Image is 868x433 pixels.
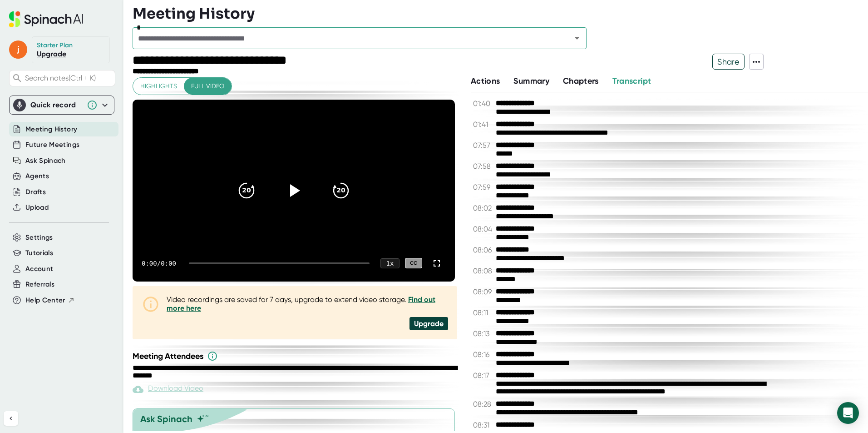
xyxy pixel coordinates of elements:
span: 01:41 [473,120,493,129]
span: Search notes (Ctrl + K) [25,74,113,82]
span: 08:08 [473,267,493,275]
span: 07:58 [473,162,493,171]
button: Collapse sidebar [4,411,18,426]
button: Ask Spinach [25,156,66,166]
div: Paid feature [133,384,203,395]
span: 08:11 [473,308,493,317]
div: Quick record [13,96,110,114]
button: Agents [25,171,49,181]
button: Actions [471,75,500,87]
span: 08:31 [473,421,493,429]
span: 07:57 [473,141,493,150]
button: Help Center [25,295,75,306]
button: Meeting History [25,124,77,135]
a: Upgrade [37,50,66,58]
button: Future Meetings [25,140,79,150]
div: CC [405,258,422,268]
a: Find out more here [167,295,435,312]
span: Transcript [612,76,651,86]
button: Full video [184,78,232,95]
span: 08:02 [473,204,493,212]
span: Chapters [563,76,599,86]
button: Summary [513,75,549,87]
span: 07:59 [473,183,493,191]
button: Upload [25,202,49,213]
span: 08:28 [473,400,493,408]
h3: Meeting History [133,5,255,22]
div: Upgrade [409,317,448,330]
button: Referrals [25,279,54,290]
button: Share [712,54,745,70]
div: Ask Spinach [140,413,192,424]
span: Highlights [140,81,177,92]
button: Account [25,264,53,274]
div: 0:00 / 0:00 [142,260,178,267]
span: Actions [471,76,500,86]
button: Drafts [25,187,46,197]
span: 08:13 [473,329,493,338]
div: Open Intercom Messenger [837,402,859,424]
span: Summary [513,76,549,86]
div: Meeting Attendees [133,351,459,362]
span: 08:17 [473,371,493,380]
span: j [9,40,27,59]
span: Full video [191,81,224,92]
button: Highlights [133,78,184,95]
div: Starter Plan [37,41,73,50]
div: 1 x [380,258,399,268]
span: 01:40 [473,99,493,108]
span: 08:04 [473,225,493,233]
button: Settings [25,232,53,243]
span: Share [713,54,744,70]
span: 08:09 [473,287,493,296]
span: 08:16 [473,350,493,359]
button: Chapters [563,75,599,87]
button: Transcript [612,75,651,87]
div: Quick record [30,101,82,110]
span: Help Center [25,295,65,306]
span: 08:06 [473,246,493,254]
div: Video recordings are saved for 7 days, upgrade to extend video storage. [167,295,448,312]
button: Tutorials [25,248,53,258]
button: Open [571,32,583,45]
